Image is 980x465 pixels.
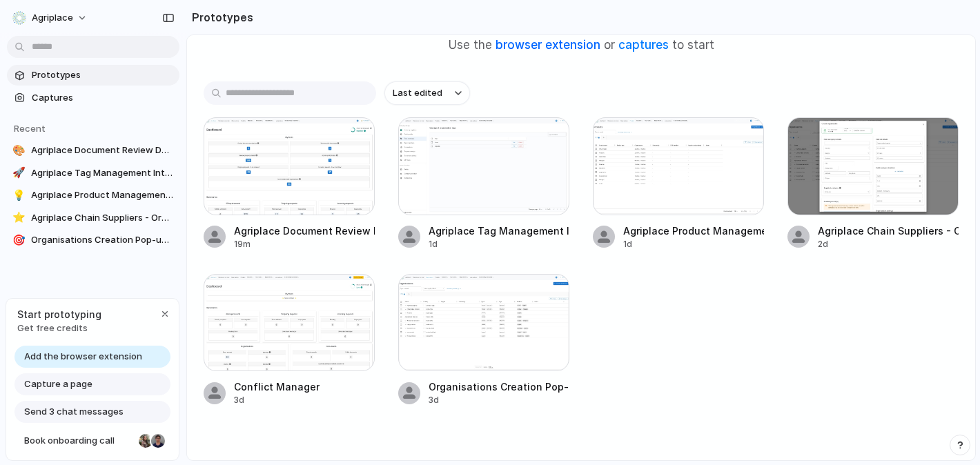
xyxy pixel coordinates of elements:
[14,430,170,452] a: Book onboarding call
[7,65,179,86] a: Prototypes
[12,188,26,202] div: 💡
[7,185,179,206] a: 💡Agriplace Product Management Flow
[137,433,154,449] div: Nicole Kubica
[17,307,101,321] span: Start prototyping
[7,208,179,228] a: ⭐Agriplace Chain Suppliers - Organization Search
[818,224,959,238] div: Agriplace Chain Suppliers - Organization Search
[31,166,174,180] span: Agriplace Tag Management Interface
[449,37,714,55] span: Use the or to start
[818,238,959,250] div: 2d
[384,81,470,105] button: Last edited
[12,211,26,225] div: ⭐
[24,377,92,391] span: Capture a page
[12,233,26,247] div: 🎯
[618,38,669,52] a: captures
[32,91,174,105] span: Captures
[31,144,174,157] span: Agriplace Document Review Dashboard
[234,238,375,250] div: 19m
[593,117,764,250] a: Agriplace Product Management FlowAgriplace Product Management Flow1d
[204,117,375,250] a: Agriplace Document Review DashboardAgriplace Document Review Dashboard19m
[429,224,569,238] div: Agriplace Tag Management Interface
[150,433,166,449] div: Christian Iacullo
[7,140,179,161] a: 🎨Agriplace Document Review Dashboard
[31,188,174,202] span: Agriplace Product Management Flow
[31,233,174,247] span: Organisations Creation Pop-up for Agriplace
[7,7,95,29] button: Agriplace
[429,238,569,250] div: 1d
[7,163,179,184] a: 🚀Agriplace Tag Management Interface
[623,238,764,250] div: 1d
[429,394,569,406] div: 3d
[12,144,26,157] div: 🎨
[234,394,320,406] div: 3d
[17,321,101,335] span: Get free credits
[186,9,253,26] h2: Prototypes
[623,224,764,238] div: Agriplace Product Management Flow
[32,11,73,25] span: Agriplace
[787,117,959,250] a: Agriplace Chain Suppliers - Organization SearchAgriplace Chain Suppliers - Organization Search2d
[24,405,124,419] span: Send 3 chat messages
[31,211,174,225] span: Agriplace Chain Suppliers - Organization Search
[398,117,569,250] a: Agriplace Tag Management InterfaceAgriplace Tag Management Interface1d
[7,88,179,108] a: Captures
[7,230,179,250] a: 🎯Organisations Creation Pop-up for Agriplace
[14,123,46,134] span: Recent
[24,350,142,364] span: Add the browser extension
[496,38,600,52] a: browser extension
[32,68,174,82] span: Prototypes
[234,224,375,238] div: Agriplace Document Review Dashboard
[24,434,133,448] span: Book onboarding call
[12,166,26,180] div: 🚀
[204,274,375,407] a: Conflict ManagerConflict Manager3d
[429,379,569,394] div: Organisations Creation Pop-up for Agriplace
[398,274,569,407] a: Organisations Creation Pop-up for AgriplaceOrganisations Creation Pop-up for Agriplace3d
[234,379,320,394] div: Conflict Manager
[393,86,442,100] span: Last edited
